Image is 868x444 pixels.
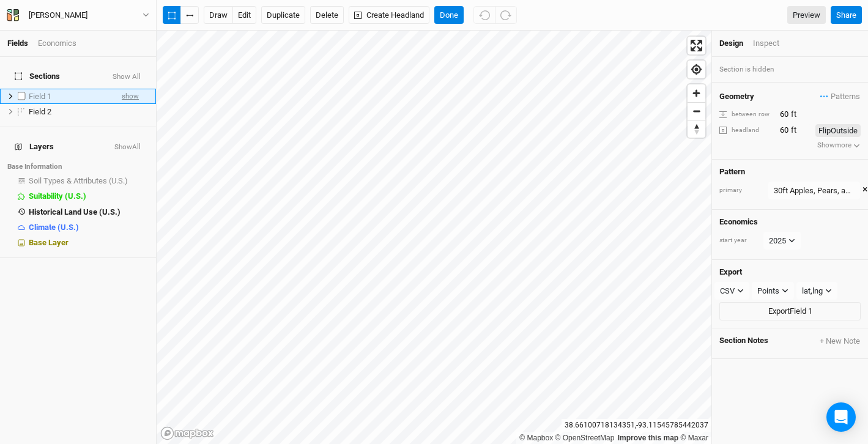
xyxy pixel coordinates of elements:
[763,232,801,250] button: 2025
[29,107,149,117] div: Field 2
[29,176,128,185] span: Soil Types & Attributes (U.S.)
[29,207,149,217] div: Historical Land Use (U.S.)
[719,186,762,195] div: primary
[719,302,861,320] button: ExportField 1
[6,9,150,22] button: [PERSON_NAME]
[688,103,705,120] span: Zoom out
[819,336,861,347] button: + New Note
[719,236,762,245] div: start year
[555,434,615,442] a: OpenStreetMap
[29,238,69,247] span: Base Layer
[38,38,76,49] div: Economics
[157,31,711,444] canvas: Map
[826,402,856,432] div: Open Intercom Messenger
[349,6,429,24] button: Create Headland
[112,73,141,81] button: Show All
[618,434,678,442] a: Improve this map
[719,126,773,135] div: headland
[29,92,51,101] span: Field 1
[688,61,705,78] button: Find my location
[688,102,705,120] button: Zoom out
[720,285,735,297] div: CSV
[29,176,149,186] div: Soil Types & Attributes (U.S.)
[688,120,705,138] span: Reset bearing to north
[815,124,861,138] button: FlipOutside
[114,143,141,152] button: ShowAll
[160,426,214,440] a: Mapbox logo
[753,38,796,49] div: Inspect
[719,217,861,227] h4: Economics
[122,89,139,104] span: show
[688,37,705,54] button: Enter fullscreen
[473,6,495,24] button: Undo (^z)
[29,223,149,232] div: Climate (U.S.)
[29,207,121,216] span: Historical Land Use (U.S.)
[688,120,705,138] button: Reset bearing to north
[757,285,779,297] div: Points
[15,72,60,81] span: Sections
[817,139,861,152] button: Showmore
[29,107,51,116] span: Field 2
[831,6,862,24] button: Share
[29,238,149,248] div: Base Layer
[719,38,743,49] div: Design
[719,167,861,177] h4: Pattern
[562,419,711,432] div: 38.66100718134351 , -93.11545785442037
[29,9,87,21] div: David Boatright
[862,183,867,197] button: ×
[820,90,861,103] button: Patterns
[495,6,517,24] button: Redo (^Z)
[680,434,708,442] a: Maxar
[7,39,28,48] a: Fields
[802,285,823,297] div: lat,lng
[712,57,868,82] div: Section is hidden
[29,191,149,201] div: Suitability (U.S.)
[29,92,112,102] div: Field 1
[15,142,54,152] span: Layers
[688,84,705,102] button: Zoom in
[232,6,256,24] button: edit
[719,92,754,102] h4: Geometry
[29,9,87,21] div: [PERSON_NAME]
[519,434,553,442] a: Mapbox
[310,6,344,24] button: Delete
[796,282,837,300] button: lat,lng
[204,6,233,24] button: draw
[768,182,860,200] button: 30ft Apples, Pears, and Jujubes
[752,282,794,300] button: Points
[434,6,464,24] button: Done
[774,185,855,197] div: 30ft Apples, Pears, and Jujubes
[29,223,79,232] span: Climate (U.S.)
[820,91,860,103] span: Patterns
[261,6,305,24] button: Duplicate
[719,267,861,277] h4: Export
[719,336,768,347] span: Section Notes
[719,110,773,119] div: between row
[29,191,86,201] span: Suitability (U.S.)
[787,6,826,24] a: Preview
[714,282,749,300] button: CSV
